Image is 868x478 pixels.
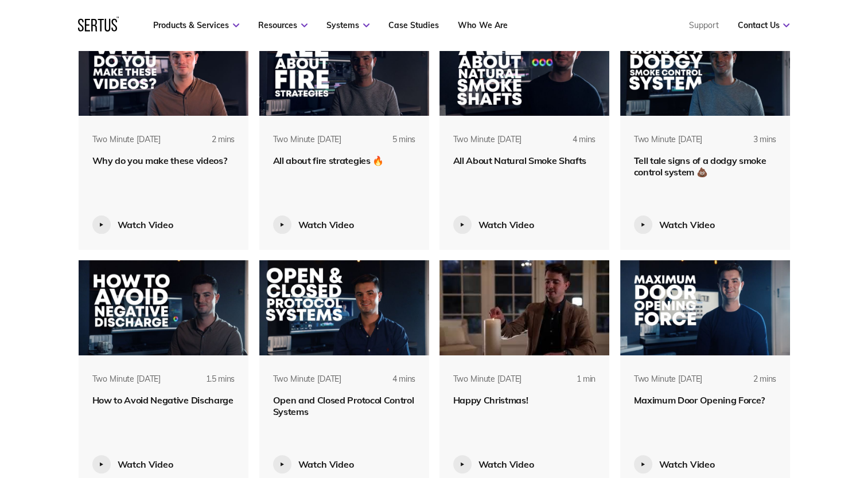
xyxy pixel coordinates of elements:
[659,459,715,470] div: Watch Video
[688,20,718,30] a: Support
[273,155,384,166] span: All about fire strategies 🔥
[118,459,173,470] div: Watch Video
[118,219,173,230] div: Watch Video
[453,394,528,406] span: Happy Christmas!
[634,394,765,406] span: Maximum Door Opening Force?
[548,134,595,155] div: 4 mins
[478,219,534,230] div: Watch Video
[298,459,354,470] div: Watch Video
[453,134,522,146] div: Two Minute [DATE]
[634,155,766,178] span: Tell tale signs of a dodgy smoke control system 💩
[737,20,789,30] a: Contact Us
[453,155,586,166] span: All About Natural Smoke Shafts
[634,374,703,385] div: Two Minute [DATE]
[659,219,715,230] div: Watch Video
[187,374,235,394] div: 1.5 mins
[662,346,868,478] iframe: Chat Widget
[273,374,342,385] div: Two Minute [DATE]
[368,134,415,155] div: 5 mins
[326,20,369,30] a: Systems
[453,374,522,385] div: Two Minute [DATE]
[92,134,161,146] div: Two Minute [DATE]
[273,134,342,146] div: Two Minute [DATE]
[729,134,776,155] div: 3 mins
[273,394,414,417] span: Open and Closed Protocol Control Systems
[478,459,534,470] div: Watch Video
[548,374,595,394] div: 1 min
[458,20,507,30] a: Who We Are
[298,219,354,230] div: Watch Video
[92,394,233,406] span: How to Avoid Negative Discharge
[634,134,703,146] div: Two Minute [DATE]
[368,374,415,394] div: 4 mins
[92,155,227,166] span: Why do you make these videos?
[258,20,308,30] a: Resources
[187,134,235,155] div: 2 mins
[388,20,439,30] a: Case Studies
[153,20,239,30] a: Products & Services
[92,374,161,385] div: Two Minute [DATE]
